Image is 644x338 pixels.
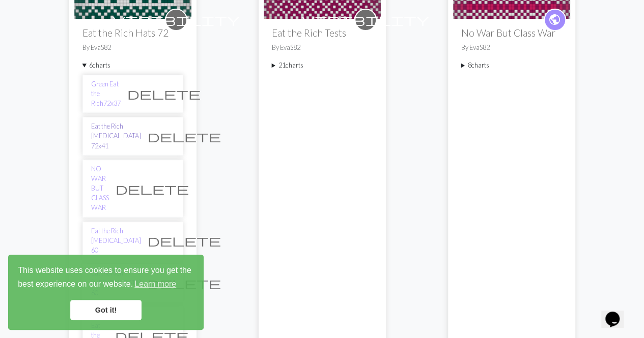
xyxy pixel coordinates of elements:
[113,12,240,27] span: visibility
[8,255,204,330] div: cookieconsent
[91,121,141,151] a: Eat the Rich [MEDICAL_DATA] 72x41
[302,12,429,27] span: visibility
[18,264,194,292] span: This website uses cookies to ensure you get the best experience on our website.
[548,10,561,30] i: public
[91,226,141,256] a: Eat the Rich [MEDICAL_DATA] 60
[91,164,109,213] a: NO WAR BUT CLASS WAR
[109,179,195,198] button: Delete chart
[601,297,634,328] iframe: chat widget
[461,27,562,39] h2: No War But Class War
[70,300,142,320] a: dismiss cookie message
[148,129,221,143] span: delete
[272,60,373,70] summary: 21charts
[133,276,178,292] a: learn more about cookies
[127,86,201,101] span: delete
[148,233,221,248] span: delete
[302,10,429,30] i: private
[82,60,183,70] summary: 6charts
[548,12,561,27] span: public
[91,79,121,109] a: Green Eat the Rich72x37
[82,27,183,39] h2: Eat the Rich Hats 72
[461,60,562,70] summary: 8charts
[272,27,373,39] h2: Eat the Rich Tests
[544,9,566,31] a: public
[141,231,228,250] button: Delete chart
[116,181,189,196] span: delete
[272,43,373,52] p: By EvaS82
[82,43,183,52] p: By EvaS82
[141,127,228,146] button: Delete chart
[121,84,207,103] button: Delete chart
[461,43,562,52] p: By EvaS82
[113,10,240,30] i: private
